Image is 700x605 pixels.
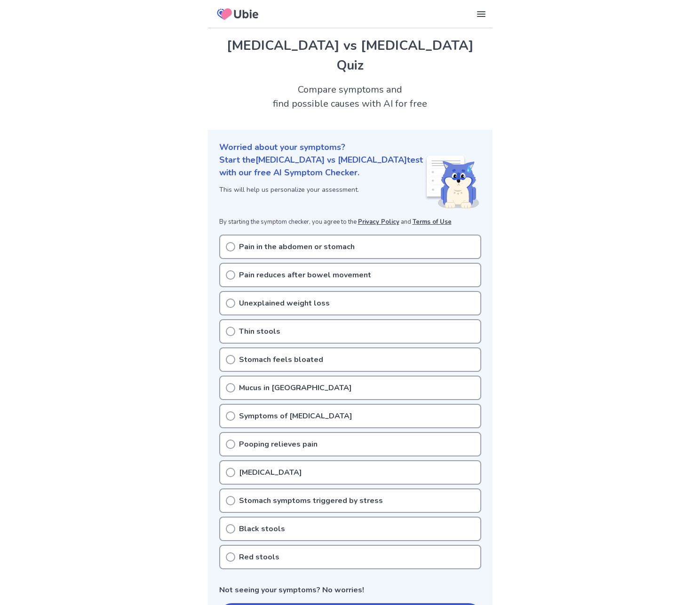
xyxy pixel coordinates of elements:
p: This will help us personalize your assessment. [219,185,425,195]
p: Stomach feels bloated [239,354,323,365]
p: Stomach symptoms triggered by stress [239,495,383,506]
p: Worried about your symptoms? [219,141,481,154]
p: Unexplained weight loss [239,298,330,309]
p: Mucus in [GEOGRAPHIC_DATA] [239,382,352,393]
h2: Compare symptoms and find possible causes with AI for free [208,83,493,111]
p: Start the [MEDICAL_DATA] vs [MEDICAL_DATA] test with our free AI Symptom Checker. [219,154,425,179]
a: Privacy Policy [358,218,399,226]
p: Not seeing your symptoms? No worries! [219,584,481,596]
p: Black stools [239,523,285,534]
a: Terms of Use [413,218,452,226]
p: Thin stools [239,326,280,337]
p: By starting the symptom checker, you agree to the and [219,218,481,227]
p: Red stools [239,551,279,563]
h1: [MEDICAL_DATA] vs [MEDICAL_DATA] Quiz [219,36,481,75]
p: [MEDICAL_DATA] [239,467,302,478]
p: Symptoms of [MEDICAL_DATA] [239,410,352,422]
p: Pain in the abdomen or stomach [239,241,355,252]
p: Pooping relieves pain [239,439,318,450]
img: Shiba [425,156,479,208]
p: Pain reduces after bowel movement [239,269,371,281]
